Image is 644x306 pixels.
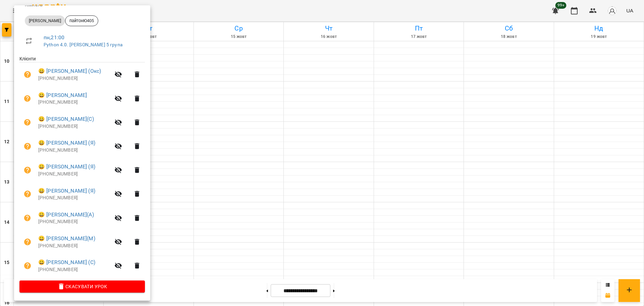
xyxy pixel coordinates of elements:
[19,55,145,280] ul: Клієнти
[38,163,95,171] a: 😀 [PERSON_NAME] (Я)
[25,283,140,291] span: Скасувати Урок
[19,280,145,293] button: Скасувати Урок
[38,147,110,154] p: [PHONE_NUMBER]
[44,34,64,41] a: пн , 21:00
[38,195,110,201] p: [PHONE_NUMBER]
[38,123,110,130] p: [PHONE_NUMBER]
[38,75,110,82] p: [PHONE_NUMBER]
[19,186,36,202] button: Візит ще не сплачено. Додати оплату?
[19,258,36,274] button: Візит ще не сплачено. Додати оплату?
[44,42,122,47] a: Python 4.0. [PERSON_NAME] 5 група
[38,91,87,99] a: 😀 [PERSON_NAME]
[38,218,110,225] p: [PHONE_NUMBER]
[65,18,98,24] span: пайтонЮ405
[38,211,94,219] a: 😀 [PERSON_NAME](А)
[38,99,110,106] p: [PHONE_NUMBER]
[38,235,95,243] a: 😀 [PERSON_NAME](М)
[38,258,95,266] a: 😀 [PERSON_NAME] (С)
[38,243,110,249] p: [PHONE_NUMBER]
[38,266,110,273] p: [PHONE_NUMBER]
[38,139,95,147] a: 😀 [PERSON_NAME] (Я)
[19,162,36,178] button: Візит ще не сплачено. Додати оплату?
[19,91,36,107] button: Візит ще не сплачено. Додати оплату?
[19,66,36,83] button: Візит ще не сплачено. Додати оплату?
[19,138,36,154] button: Візит ще не сплачено. Додати оплату?
[38,67,101,75] a: 😀 [PERSON_NAME] (Окс)
[19,114,36,131] button: Візит ще не сплачено. Додати оплату?
[38,187,95,195] a: 😀 [PERSON_NAME] (Я)
[19,210,36,226] button: Візит ще не сплачено. Додати оплату?
[19,234,36,250] button: Візит ще не сплачено. Додати оплату?
[25,18,65,24] span: [PERSON_NAME]
[38,171,110,177] p: [PHONE_NUMBER]
[38,115,94,123] a: 😀 [PERSON_NAME](С)
[65,15,98,26] div: пайтонЮ405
